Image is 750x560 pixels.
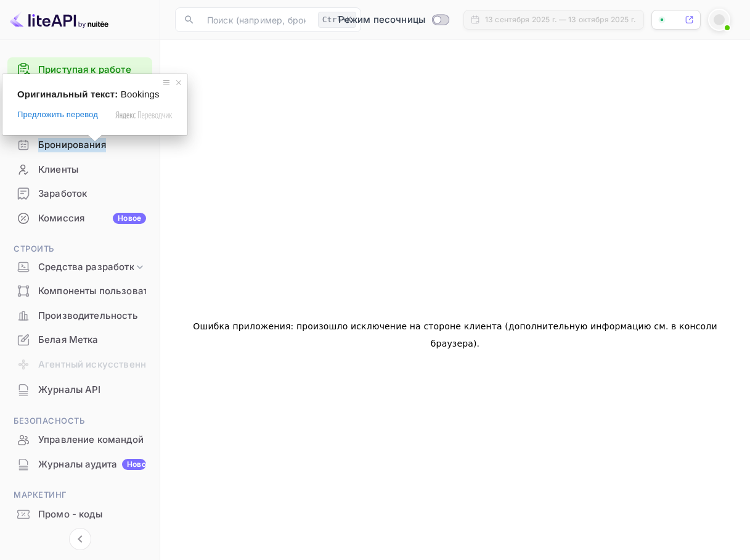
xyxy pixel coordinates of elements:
[7,428,152,452] div: Управление командой
[38,212,84,226] ya-tr-span: Комиссия
[38,458,117,472] ya-tr-span: Журналы аудита
[38,508,102,522] ya-tr-span: Промо - коды
[7,182,152,205] a: Заработок
[333,13,454,27] div: Переключиться в производственный режим
[7,158,152,181] a: Клиенты
[38,309,138,323] ya-tr-span: Производительность
[17,109,98,120] span: Предложить перевод
[38,63,146,77] a: Приступая к работе
[121,89,160,99] span: Bookings
[338,14,425,25] ya-tr-span: Режим песочницы
[7,207,152,229] a: КомиссияНовое
[7,207,152,231] div: КомиссияНовое
[7,304,152,327] a: Производительность
[7,328,152,351] a: Белая Метка
[14,244,54,253] ya-tr-span: Строить
[322,15,352,24] ya-tr-span: Ctrl+K
[38,333,99,347] ya-tr-span: Белая Метка
[38,64,131,75] ya-tr-span: Приступая к работе
[477,339,480,348] ya-tr-span: .
[7,378,152,401] a: Журналы API
[7,133,152,157] div: Бронирования
[7,279,152,303] div: Компоненты пользовательского интерфейса
[485,15,636,24] ya-tr-span: 13 сентября 2025 г. — 13 октября 2025 г.
[7,453,152,477] div: Журналы аудитаНовое
[7,428,152,451] a: Управление командой
[127,459,150,469] ya-tr-span: Новое
[200,7,313,32] input: Поиск (например, бронирование, документация)
[7,158,152,182] div: Клиенты
[7,503,152,525] a: Промо - коды
[7,378,152,402] div: Журналы API
[7,304,152,328] div: Производительность
[7,257,152,278] div: Средства разработки
[118,213,141,223] ya-tr-span: Новое
[7,279,152,302] a: Компоненты пользовательского интерфейса
[38,284,250,299] ya-tr-span: Компоненты пользовательского интерфейса
[14,490,67,500] ya-tr-span: Маркетинг
[7,182,152,206] div: Заработок
[10,10,108,30] img: Логотип LiteAPI
[17,89,118,99] span: Оригинальный текст:
[38,383,101,397] ya-tr-span: Журналы API
[7,133,152,156] a: Бронирования
[69,528,91,550] button: Свернуть навигацию
[14,416,84,426] ya-tr-span: Безопасность
[38,163,78,177] ya-tr-span: Клиенты
[7,57,152,83] div: Приступая к работе
[38,433,144,447] ya-tr-span: Управление командой
[193,321,717,348] ya-tr-span: Ошибка приложения: произошло исключение на стороне клиента (дополнительную информацию см. в консо...
[38,187,87,201] ya-tr-span: Заработок
[38,260,140,274] ya-tr-span: Средства разработки
[7,503,152,527] div: Промо - коды
[7,328,152,352] div: Белая Метка
[7,453,152,476] a: Журналы аудитаНовое
[38,138,106,152] ya-tr-span: Бронирования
